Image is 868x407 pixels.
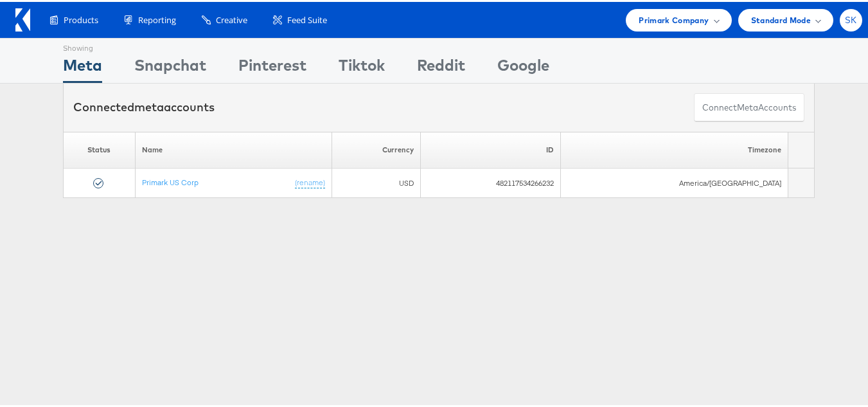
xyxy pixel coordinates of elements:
div: Google [497,52,549,81]
div: Tiktok [339,52,385,81]
td: 482117534266232 [420,167,560,196]
a: Primark US Corp [142,176,199,185]
th: Timezone [561,130,788,167]
td: America/[GEOGRAPHIC_DATA] [561,167,788,196]
span: Primark Company [639,12,709,25]
button: ConnectmetaAccounts [694,91,804,120]
div: Meta [63,52,102,81]
td: USD [332,167,421,196]
span: SK [845,14,857,23]
div: Pinterest [238,52,306,81]
div: Snapchat [134,52,206,81]
span: Creative [216,12,247,24]
div: Showing [63,37,102,52]
span: Reporting [138,12,176,24]
th: Status [64,130,136,167]
span: Products [64,12,98,24]
th: ID [420,130,560,167]
span: meta [134,98,164,113]
span: Standard Mode [751,12,811,25]
a: (rename) [295,176,325,186]
div: Reddit [417,52,465,81]
th: Currency [332,130,421,167]
th: Name [135,130,332,167]
div: Connected accounts [73,97,215,114]
span: meta [737,100,758,112]
span: Feed Suite [287,12,327,24]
